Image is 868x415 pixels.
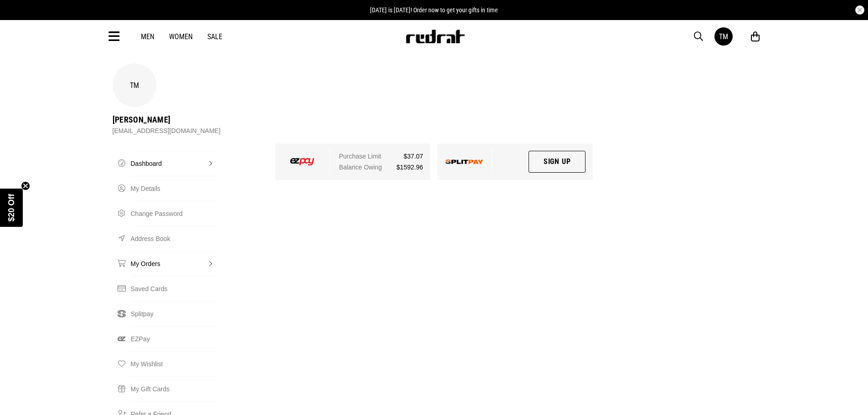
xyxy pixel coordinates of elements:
[7,4,35,31] button: Open LiveChat chat widget
[339,162,423,173] div: Balance Owing
[131,351,216,376] a: My Wishlist
[131,326,216,351] a: EZPay
[529,151,586,173] a: Sign Up
[131,201,216,226] a: Change Password
[113,125,221,136] div: [EMAIL_ADDRESS][DOMAIN_NAME]
[131,226,216,251] a: Address Book
[131,151,216,176] a: Dashboard
[113,63,156,107] div: TM
[131,251,216,276] a: My Orders
[405,30,465,43] img: Redrat logo
[339,151,423,162] div: Purchase Limit
[446,159,483,164] img: splitpay
[370,6,498,14] span: [DATE] is [DATE]! Order now to get your gifts in time
[21,181,30,190] button: Close teaser
[131,176,216,201] a: My Details
[7,194,16,221] span: $20 Off
[404,151,423,162] span: $37.07
[396,162,423,173] span: $1592.96
[169,32,193,41] a: Women
[131,276,216,301] a: Saved Cards
[113,114,221,125] div: [PERSON_NAME]
[290,158,314,165] img: ezpay
[719,32,728,41] div: TM
[141,32,154,41] a: Men
[131,301,216,326] a: Splitpay
[207,32,222,41] a: Sale
[131,376,216,401] a: My Gift Cards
